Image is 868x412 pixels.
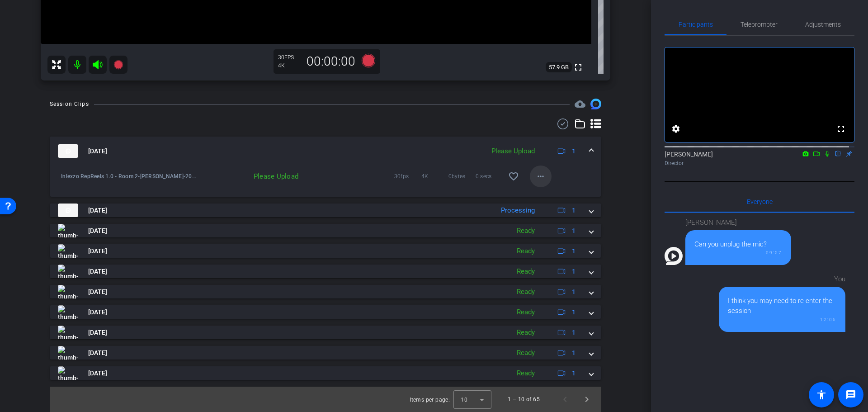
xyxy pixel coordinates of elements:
[572,206,576,215] span: 1
[512,266,539,277] div: Ready
[572,246,576,256] span: 1
[665,159,854,167] div: Director
[741,21,778,28] span: Teleprompter
[301,54,361,69] div: 00:00:00
[50,326,601,339] mat-expansion-panel-header: thumb-nail[DATE]Ready1
[58,144,78,158] img: thumb-nail
[512,226,539,236] div: Ready
[728,296,836,316] div: I think you may need to re enter the session
[58,346,78,360] img: thumb-nail
[88,226,107,236] span: [DATE]
[685,218,791,228] div: [PERSON_NAME]
[50,137,601,166] mat-expansion-panel-header: thumb-nail[DATE]Please Upload1
[50,285,601,298] mat-expansion-panel-header: thumb-nail[DATE]Ready1
[448,172,476,181] span: 0bytes
[512,307,539,317] div: Ready
[512,327,539,338] div: Ready
[284,54,294,61] span: FPS
[572,369,576,378] span: 1
[58,305,78,319] img: thumb-nail
[50,99,89,109] div: Session Clips
[487,146,539,156] div: Please Upload
[58,366,78,380] img: thumb-nail
[508,395,540,404] div: 1 – 10 of 65
[50,346,601,360] mat-expansion-panel-header: thumb-nail[DATE]Ready1
[546,62,572,73] span: 57.9 GB
[508,171,519,182] mat-icon: favorite_border
[58,244,78,258] img: thumb-nail
[421,172,448,181] span: 4K
[50,224,601,237] mat-expansion-panel-header: thumb-nail[DATE]Ready1
[694,249,782,256] div: 09:57
[576,388,598,410] button: Next page
[512,348,539,358] div: Ready
[88,246,107,256] span: [DATE]
[572,348,576,358] span: 1
[58,224,78,237] img: thumb-nail
[679,21,713,28] span: Participants
[805,21,841,28] span: Adjustments
[572,147,576,156] span: 1
[728,316,836,323] div: 12:06
[88,287,107,297] span: [DATE]
[575,99,585,109] mat-icon: cloud_upload
[278,54,301,61] div: 30
[694,239,782,250] div: Can you unplug the mic?
[535,171,546,182] mat-icon: more_horiz
[572,308,576,317] span: 1
[50,305,601,319] mat-expansion-panel-header: thumb-nail[DATE]Ready1
[816,389,827,400] mat-icon: accessibility
[572,226,576,236] span: 1
[58,326,78,339] img: thumb-nail
[50,244,601,258] mat-expansion-panel-header: thumb-nail[DATE]Ready1
[665,247,683,265] img: Profile
[590,99,601,109] img: Session clips
[88,308,107,317] span: [DATE]
[496,205,539,216] div: Processing
[572,328,576,337] span: 1
[88,206,107,215] span: [DATE]
[88,328,107,337] span: [DATE]
[88,147,107,156] span: [DATE]
[512,246,539,256] div: Ready
[50,166,601,197] div: thumb-nail[DATE]Please Upload1
[196,172,303,181] div: Please Upload
[410,395,450,404] div: Items per page:
[58,204,78,217] img: thumb-nail
[719,274,845,284] div: You
[670,123,681,134] mat-icon: settings
[575,99,585,109] span: Destinations for your clips
[58,285,78,298] img: thumb-nail
[665,150,854,167] div: [PERSON_NAME]
[88,369,107,378] span: [DATE]
[747,199,773,205] span: Everyone
[50,204,601,217] mat-expansion-panel-header: thumb-nail[DATE]Processing1
[845,389,856,400] mat-icon: message
[833,149,844,157] mat-icon: flip
[512,368,539,379] div: Ready
[61,172,196,181] span: Inlexzo RepReels 1.0 - Room 2-[PERSON_NAME]-2025-08-26-10-16-47-362-0
[835,123,846,134] mat-icon: fullscreen
[88,267,107,276] span: [DATE]
[554,388,576,410] button: Previous page
[88,348,107,358] span: [DATE]
[278,62,301,69] div: 4K
[572,267,576,276] span: 1
[572,287,576,297] span: 1
[50,366,601,380] mat-expansion-panel-header: thumb-nail[DATE]Ready1
[512,287,539,297] div: Ready
[58,265,78,278] img: thumb-nail
[573,62,584,73] mat-icon: fullscreen
[50,265,601,278] mat-expansion-panel-header: thumb-nail[DATE]Ready1
[394,172,421,181] span: 30fps
[476,172,503,181] span: 0 secs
